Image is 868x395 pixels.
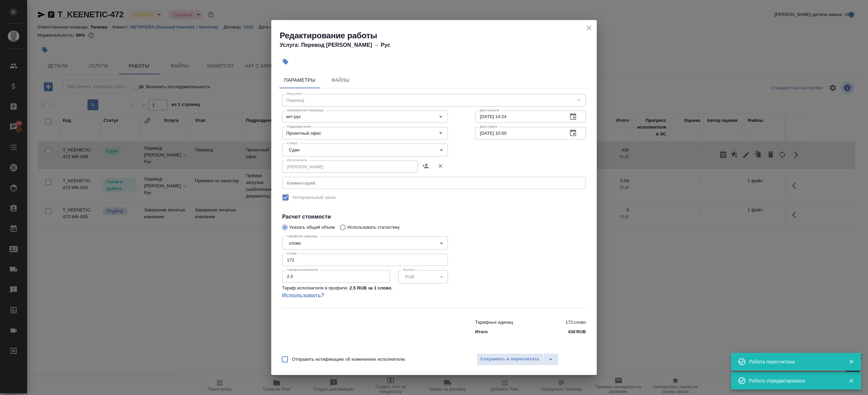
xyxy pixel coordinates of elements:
[566,319,573,326] p: 172
[278,54,293,69] button: Добавить тэг
[293,194,336,201] span: Нотариальный заказ
[475,328,488,335] p: Итого
[282,144,448,156] div: Сдан
[749,377,839,384] div: Работа отредактирована
[292,356,405,363] span: Отправить нотификацию об изменениях исполнителю
[283,76,316,84] span: Параметры
[436,112,446,121] button: Open
[282,237,448,249] div: слово
[282,213,586,221] h4: Расчет стоимости
[282,285,349,291] p: Тариф исполнителя в профиле:
[398,270,448,283] div: RUB
[749,358,839,365] div: Работа пересчитана
[350,285,393,291] p: 2.5 RUB за 1 слово .
[287,240,303,246] button: слово
[477,353,543,365] button: Сохранить и пересчитать
[576,328,586,335] p: RUB
[287,147,301,153] button: Сдан
[280,41,597,49] h4: Услуга: Перевод [PERSON_NAME] → Рус
[477,353,558,365] div: split button
[844,378,858,384] button: Закрыть
[280,30,597,41] h2: Редактирование работы
[475,319,513,326] p: Тарифных единиц
[418,158,433,174] button: Назначить
[844,359,858,365] button: Закрыть
[403,274,416,280] button: RUB
[282,291,448,300] a: Использовать?
[584,23,594,33] button: close
[436,128,446,138] button: Open
[568,328,575,335] p: 430
[480,355,539,363] span: Сохранить и пересчитать
[324,76,357,84] span: Файлы
[433,158,448,174] button: Удалить
[574,319,586,326] p: слово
